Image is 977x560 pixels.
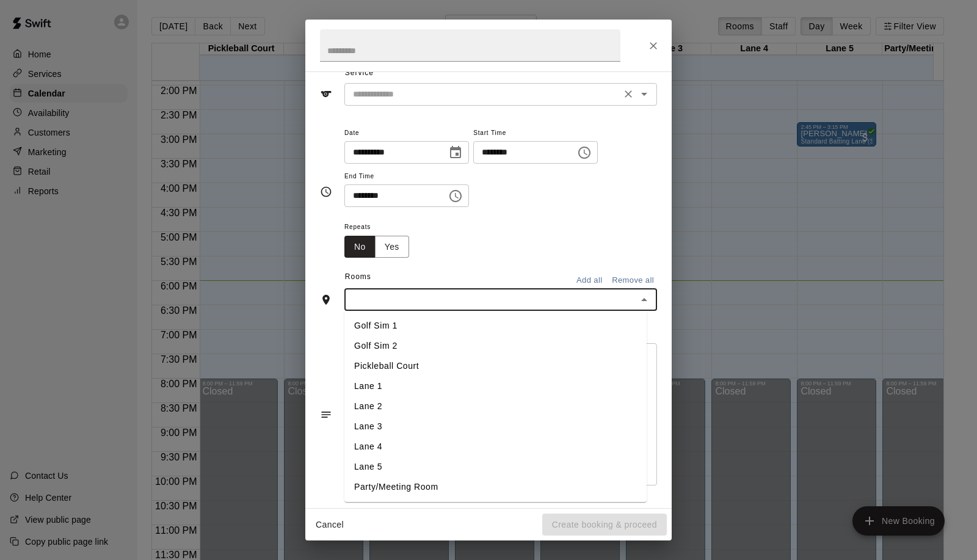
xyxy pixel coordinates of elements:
[344,219,419,236] span: Repeats
[636,85,653,103] button: Open
[636,291,653,308] button: Close
[344,236,376,258] button: No
[310,514,349,536] button: Cancel
[320,186,332,198] svg: Timing
[320,88,332,100] svg: Service
[344,416,647,437] li: Lane 3
[345,68,374,77] span: Service
[320,409,332,421] svg: Notes
[620,85,637,103] button: Clear
[572,140,597,165] button: Choose time, selected time is 5:00 PM
[443,184,468,208] button: Choose time, selected time is 5:30 PM
[473,125,598,142] span: Start Time
[344,457,647,477] li: Lane 5
[375,236,409,258] button: Yes
[344,236,409,258] div: outlined button group
[344,125,469,142] span: Date
[570,271,609,290] button: Add all
[345,272,371,281] span: Rooms
[344,336,647,356] li: Golf Sim 2
[344,477,647,497] li: Party/Meeting Room
[609,271,657,290] button: Remove all
[642,35,664,57] button: Close
[344,356,647,376] li: Pickleball Court
[344,376,647,396] li: Lane 1
[344,169,469,185] span: End Time
[320,294,332,306] svg: Rooms
[344,437,647,457] li: Lane 4
[344,316,647,336] li: Golf Sim 1
[344,396,647,416] li: Lane 2
[443,140,468,165] button: Choose date, selected date is Oct 11, 2025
